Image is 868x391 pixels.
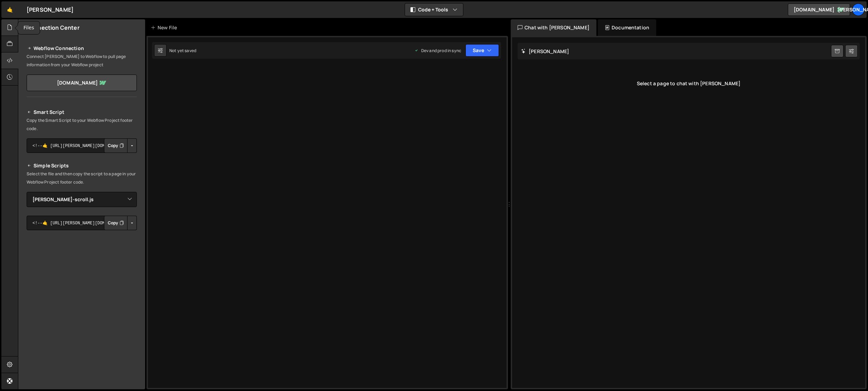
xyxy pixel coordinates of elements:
a: 🤙 [1,1,18,18]
div: Button group with nested dropdown [104,138,137,153]
div: Documentation [598,19,656,36]
p: Copy the Smart Script to your Webflow Project footer code. [27,116,137,133]
div: [PERSON_NAME] [27,6,74,14]
p: Select the file and then copy the script to a page in your Webflow Project footer code. [27,170,137,186]
a: [PERSON_NAME] [852,3,865,16]
h2: Webflow Connection [27,44,137,52]
h2: Simple Scripts [27,162,137,170]
h2: [PERSON_NAME] [521,48,569,55]
div: Dev and prod in sync [414,48,461,53]
p: Connect [PERSON_NAME] to Webflow to pull page information from your Webflow project [27,52,137,69]
a: [DOMAIN_NAME] [27,75,137,91]
div: Files [18,21,40,34]
button: Copy [104,216,128,230]
button: Code + Tools [405,3,463,16]
iframe: YouTube video player [27,242,138,304]
h2: Connection Center [27,24,79,31]
a: [DOMAIN_NAME] [788,3,850,16]
div: Chat with [PERSON_NAME] [511,19,596,36]
textarea: <!--🤙 [URL][PERSON_NAME][DOMAIN_NAME]> <script>document.addEventListener("DOMContentLoaded", func... [27,216,137,230]
button: Save [465,44,499,57]
iframe: YouTube video player [27,308,138,370]
textarea: <!--🤙 [URL][PERSON_NAME][DOMAIN_NAME]> <script>document.addEventListener("DOMContentLoaded", func... [27,138,137,153]
h2: Smart Script [27,108,137,116]
div: New File [151,24,180,31]
button: Copy [104,138,128,153]
div: Select a page to chat with [PERSON_NAME] [518,70,860,97]
div: Button group with nested dropdown [104,216,137,230]
div: Not yet saved [169,48,196,53]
